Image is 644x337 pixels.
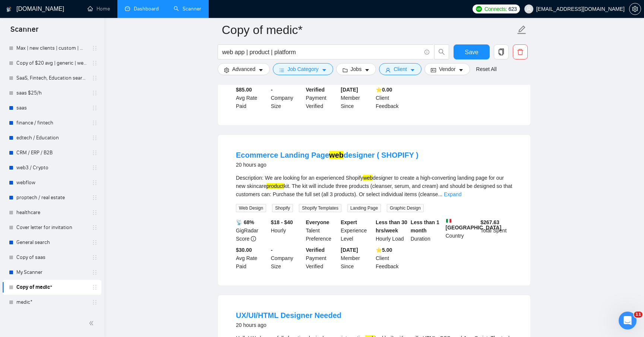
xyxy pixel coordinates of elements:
[236,321,341,330] div: 20 hours ago
[16,280,87,295] a: Copy of medic*
[376,87,392,93] b: ⭐️ 0.00
[16,175,87,190] a: webflow
[9,252,247,260] div: Была ли полезна эта статья?
[494,49,508,55] span: copy
[494,44,509,59] button: copy
[484,5,507,13] span: Connects:
[351,65,362,73] span: Jobs
[347,204,381,212] span: Landing Page
[329,151,344,159] mark: web
[322,67,327,73] span: caret-down
[446,218,451,223] img: 🇮🇹
[266,183,284,189] mark: product
[479,218,514,243] div: Total Spent
[299,204,341,212] span: Shopify Templates
[424,63,470,75] button: idcardVendorcaret-down
[258,67,263,73] span: caret-down
[304,246,340,270] div: Payment Verified
[444,218,479,243] div: Country
[92,60,98,66] span: holder
[480,219,499,225] b: $ 267.63
[526,6,531,12] span: user
[16,295,87,310] a: medic*
[339,86,374,110] div: Member Since
[224,3,238,17] button: Свернуть окно
[125,6,159,12] a: dashboardDashboard
[341,219,357,225] b: Expert
[5,3,19,17] button: go back
[273,63,333,75] button: barsJob Categorycaret-down
[92,180,98,186] span: holder
[99,260,119,275] span: disappointed reaction
[123,260,133,275] span: 😐
[251,236,256,241] span: info-circle
[16,145,87,160] a: CRM / ERP / B2B
[234,218,269,243] div: GigRadar Score
[222,47,421,57] input: Search Freelance Jobs...
[82,284,174,290] a: Открыть в справочном центре
[374,246,409,270] div: Client Feedback
[339,218,374,243] div: Experience Level
[513,49,527,55] span: delete
[439,65,455,73] span: Vendor
[236,87,252,93] b: $85.00
[341,247,358,253] b: [DATE]
[16,190,87,205] a: proptech / real estate
[374,86,409,110] div: Client Feedback
[92,75,98,81] span: holder
[454,44,490,59] button: Save
[138,260,157,275] span: smiley reaction
[238,3,252,16] div: Закрыть
[92,150,98,156] span: holder
[16,160,87,175] a: web3 / Crypto
[304,218,340,243] div: Talent Preference
[629,6,641,12] span: setting
[517,25,527,35] span: edit
[508,5,517,13] span: 623
[387,204,424,212] span: Graphic Design
[92,225,98,231] span: holder
[92,90,98,96] span: holder
[16,101,87,115] a: saas
[438,191,442,197] span: ...
[434,44,449,59] button: search
[271,247,273,253] b: -
[92,120,98,126] span: holder
[232,65,255,73] span: Advanced
[92,105,98,111] span: holder
[341,87,358,93] b: [DATE]
[279,67,284,73] span: bars
[236,311,341,319] a: UX/UI/HTML Designer Needed
[16,115,87,130] a: finance / fintech
[304,86,340,110] div: Payment Verified
[431,67,436,73] span: idcard
[92,210,98,216] span: holder
[236,160,419,169] div: 20 hours ago
[363,175,373,181] mark: web
[92,45,98,51] span: holder
[236,204,266,212] span: Web Design
[269,218,304,243] div: Hourly
[271,219,293,225] b: $18 - $40
[271,87,273,93] b: -
[336,63,376,75] button: folderJobscaret-down
[16,265,87,280] a: My Scanner
[16,205,87,220] a: healthcare
[92,284,98,290] span: holder
[16,56,87,71] a: Copy of $20 avg | generic | web apps
[16,250,87,265] a: Copy of saas
[16,71,87,86] a: SaaS, Fintech, Education search
[236,174,512,198] div: Description: We are looking for an experienced Shopify designer to create a high-converting landi...
[16,220,87,235] a: Cover letter for invitation
[92,165,98,171] span: holder
[513,44,528,59] button: delete
[458,67,464,73] span: caret-down
[446,218,502,231] b: [GEOGRAPHIC_DATA]
[339,246,374,270] div: Member Since
[269,86,304,110] div: Company Size
[394,65,407,73] span: Client
[234,86,269,110] div: Avg Rate Paid
[92,299,98,305] span: holder
[619,312,637,330] iframe: Intercom live chat
[222,21,515,39] input: Scanner name...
